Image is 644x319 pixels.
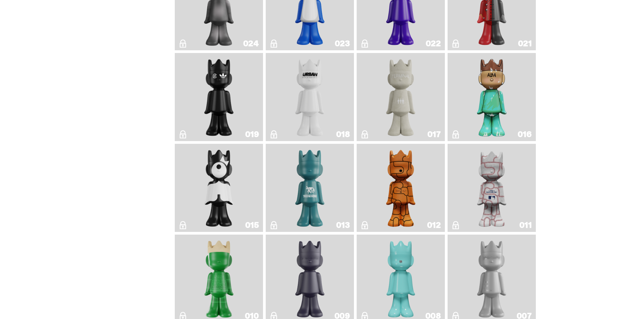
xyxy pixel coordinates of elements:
div: 015 [245,221,259,229]
div: 016 [518,130,532,138]
img: ALBA [474,56,510,138]
a: Year of the Dragon [179,56,259,138]
img: Trash [292,147,328,229]
a: Terminal 27 [361,56,441,138]
div: 023 [335,39,350,48]
div: 019 [245,130,259,138]
img: Baseball [474,147,509,229]
img: U.N. (Black & White) [292,56,328,138]
img: Terminal 27 [383,56,419,138]
a: Basketball [361,147,441,229]
div: 013 [336,221,350,229]
div: 021 [518,39,532,48]
a: Quest [179,147,259,229]
a: U.N. (Black & White) [270,56,350,138]
a: ALBA [452,56,532,138]
div: 022 [426,39,441,48]
div: 018 [336,130,350,138]
div: 012 [427,221,441,229]
img: Quest [201,147,237,229]
div: 017 [427,130,441,138]
a: Baseball [452,147,532,229]
img: Basketball [383,147,419,229]
a: Trash [270,147,350,229]
div: 024 [243,39,259,48]
img: Year of the Dragon [201,56,237,138]
div: 011 [519,221,532,229]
